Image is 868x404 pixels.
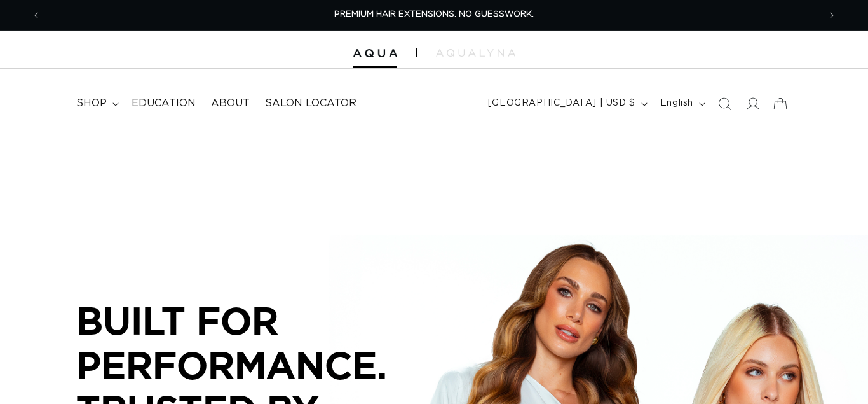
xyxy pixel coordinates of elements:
a: About [203,89,257,118]
span: English [660,97,693,110]
img: aqualyna.com [436,49,515,57]
summary: Search [710,90,738,118]
span: shop [76,97,107,110]
img: Aqua Hair Extensions [353,49,397,58]
span: [GEOGRAPHIC_DATA] | USD $ [488,97,635,110]
span: Salon Locator [265,97,356,110]
button: Next announcement [818,3,846,27]
a: Salon Locator [257,89,364,118]
summary: shop [69,89,124,118]
span: Education [132,97,196,110]
button: English [653,92,710,116]
button: Previous announcement [22,3,50,27]
button: [GEOGRAPHIC_DATA] | USD $ [480,92,653,116]
span: PREMIUM HAIR EXTENSIONS. NO GUESSWORK. [334,10,534,18]
span: About [211,97,250,110]
a: Education [124,89,203,118]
